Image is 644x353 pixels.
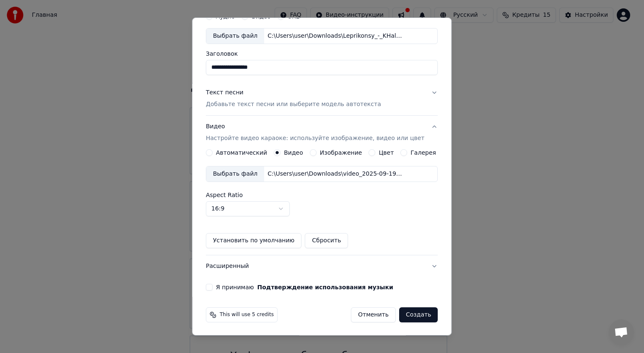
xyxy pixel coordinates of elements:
[320,150,362,156] label: Изображение
[206,116,438,149] button: ВидеоНастройте видео караоке: используйте изображение, видео или цвет
[399,307,438,322] button: Создать
[257,284,393,290] button: Я принимаю
[411,150,436,156] label: Галерея
[206,192,438,198] label: Aspect Ratio
[252,13,271,19] label: Видео
[206,82,438,115] button: Текст песниДобавьте текст песни или выберите модель автотекста
[264,32,407,40] div: C:\Users\user\Downloads\Leprikonsy_-_KHali-Gali_Paratruper_28587626.mp3
[206,255,438,277] button: Расширенный
[206,166,264,182] div: Выбрать файл
[284,150,303,156] label: Видео
[216,13,235,19] label: Аудио
[206,29,264,44] div: Выбрать файл
[264,170,407,178] div: C:\Users\user\Downloads\video_2025-09-19_21-06-29.mp4
[379,150,394,156] label: Цвет
[206,100,381,109] p: Добавьте текст песни или выберите модель автотекста
[216,284,393,290] label: Я принимаю
[288,13,299,19] label: URL
[305,233,348,248] button: Сбросить
[206,51,438,57] label: Заголовок
[216,150,267,156] label: Автоматический
[206,233,301,248] button: Установить по умолчанию
[220,311,274,318] span: This will use 5 credits
[206,149,438,255] div: ВидеоНастройте видео караоке: используйте изображение, видео или цвет
[206,122,424,143] div: Видео
[206,134,424,143] p: Настройте видео караоке: используйте изображение, видео или цвет
[206,88,244,97] div: Текст песни
[351,307,396,322] button: Отменить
